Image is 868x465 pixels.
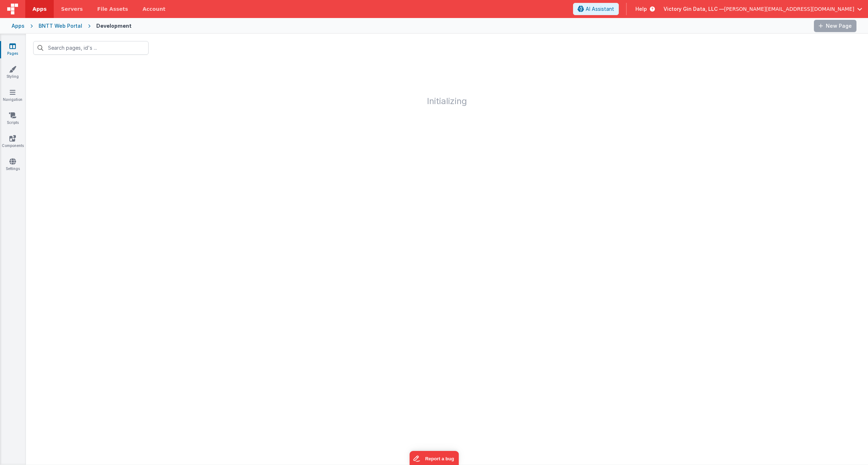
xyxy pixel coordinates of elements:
span: AI Assistant [586,5,614,13]
span: Help [635,5,647,13]
input: Search pages, id's ... [33,41,149,55]
button: Victory Gin Data, LLC — [PERSON_NAME][EMAIL_ADDRESS][DOMAIN_NAME] [664,5,862,13]
span: File Assets [97,5,128,13]
span: [PERSON_NAME][EMAIL_ADDRESS][DOMAIN_NAME] [724,5,854,13]
span: Apps [32,5,47,13]
div: Development [96,22,132,30]
div: BNTT Web Portal [39,22,82,30]
button: New Page [814,20,856,32]
button: AI Assistant [573,3,619,15]
div: Apps [12,22,25,30]
span: Victory Gin Data, LLC — [664,5,724,13]
span: Servers [61,5,83,13]
h1: Initializing [26,62,868,106]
